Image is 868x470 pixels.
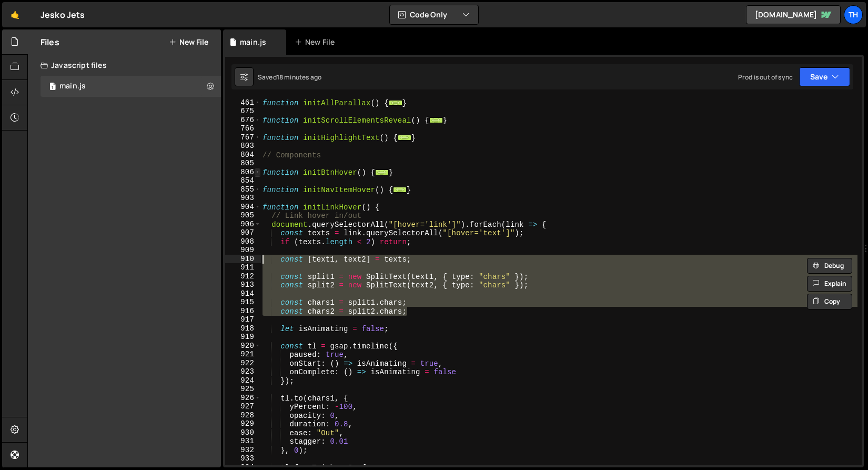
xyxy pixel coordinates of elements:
[49,83,56,92] span: 1
[225,367,261,376] div: 923
[225,124,261,133] div: 766
[295,37,339,47] div: New File
[225,298,261,307] div: 915
[225,142,261,151] div: 803
[258,73,321,82] div: Saved
[225,116,261,125] div: 676
[41,76,221,97] div: 16759/45776.js
[807,294,852,309] button: Copy
[225,315,261,324] div: 917
[225,133,261,142] div: 767
[225,402,261,411] div: 927
[225,194,261,203] div: 903
[225,176,261,185] div: 854
[225,203,261,212] div: 904
[375,169,389,175] span: ...
[390,5,478,24] button: Code Only
[429,117,443,123] span: ...
[738,73,793,82] div: Prod is out of sync
[225,454,261,463] div: 933
[41,36,59,48] h2: Files
[225,437,261,446] div: 931
[225,263,261,272] div: 911
[389,99,402,105] span: ...
[225,159,261,168] div: 805
[225,342,261,351] div: 920
[225,359,261,368] div: 922
[225,385,261,394] div: 925
[398,134,411,140] span: ...
[225,151,261,159] div: 804
[225,185,261,194] div: 855
[225,376,261,385] div: 924
[225,168,261,177] div: 806
[844,5,863,24] a: Th
[277,73,321,82] div: 18 minutes ago
[225,428,261,437] div: 930
[28,55,221,76] div: Javascript files
[225,289,261,298] div: 914
[225,246,261,255] div: 909
[225,272,261,281] div: 912
[240,37,266,47] div: main.js
[225,107,261,116] div: 675
[225,307,261,316] div: 916
[225,394,261,403] div: 926
[746,5,841,24] a: [DOMAIN_NAME]
[225,220,261,229] div: 906
[393,186,407,192] span: ...
[225,281,261,289] div: 913
[799,67,850,86] button: Save
[807,258,852,274] button: Debug
[225,228,261,237] div: 907
[225,333,261,342] div: 919
[807,276,852,292] button: Explain
[225,411,261,420] div: 928
[169,38,208,46] button: New File
[225,255,261,264] div: 910
[225,98,261,107] div: 461
[2,2,28,27] a: 🤙
[225,211,261,220] div: 905
[59,82,86,91] div: main.js
[225,446,261,455] div: 932
[225,350,261,359] div: 921
[225,419,261,428] div: 929
[225,324,261,333] div: 918
[41,8,85,21] div: Jesko Jets
[225,237,261,246] div: 908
